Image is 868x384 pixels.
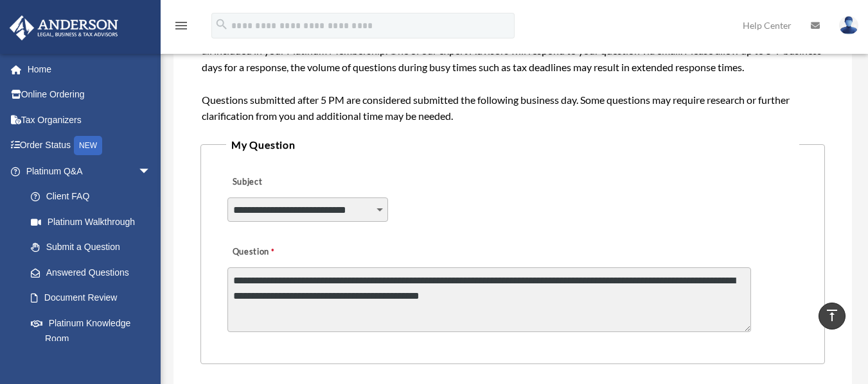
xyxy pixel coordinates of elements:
[18,260,170,285] a: Answered Questions
[824,308,840,323] i: vertical_align_top
[74,136,102,155] div: NEW
[18,184,170,210] a: Client FAQ
[138,158,164,185] span: arrow_drop_down
[227,174,350,192] label: Subject
[9,133,170,159] a: Order StatusNEW
[226,136,799,154] legend: My Question
[18,310,170,351] a: Platinum Knowledge Room
[9,158,170,184] a: Platinum Q&Aarrow_drop_down
[215,17,229,31] i: search
[173,22,189,33] a: menu
[9,82,170,108] a: Online Ordering
[18,209,170,235] a: Platinum Walkthrough
[6,15,122,40] img: Anderson Advisors Platinum Portal
[9,107,170,133] a: Tax Organizers
[819,303,846,330] a: vertical_align_top
[227,244,327,262] label: Question
[9,56,170,82] a: Home
[173,18,189,33] i: menu
[839,16,858,35] img: User Pic
[18,235,164,260] a: Submit a Question
[18,285,170,311] a: Document Review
